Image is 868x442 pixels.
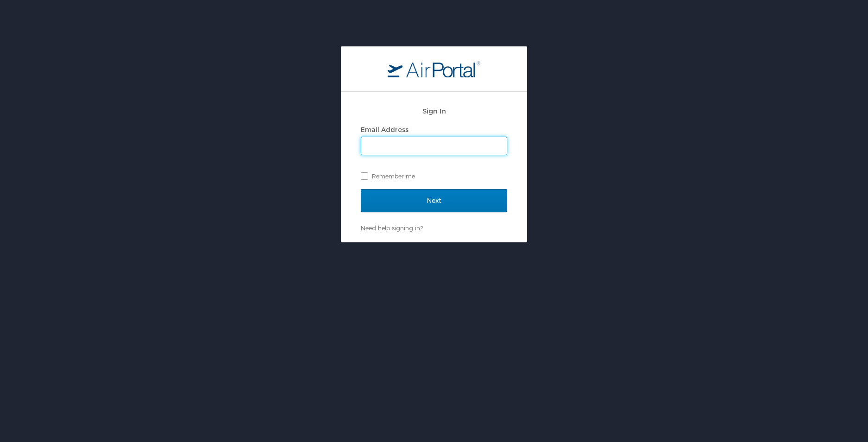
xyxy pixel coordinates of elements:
h2: Sign In [361,106,507,116]
label: Remember me [361,169,507,183]
label: Email Address [361,126,408,133]
img: logo [388,61,480,77]
input: Next [361,189,507,212]
a: Need help signing in? [361,224,423,232]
